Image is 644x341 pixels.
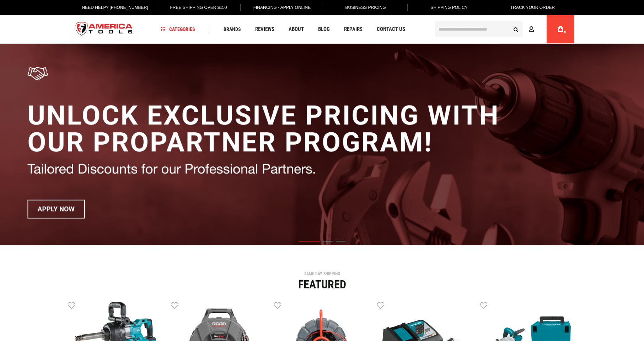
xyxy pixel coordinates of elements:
span: Shipping Policy [430,5,468,10]
a: 0 [554,15,567,43]
a: Categories [158,25,198,34]
span: Blog [318,27,330,32]
a: Brands [220,25,244,34]
img: America Tools [70,16,139,43]
a: Repairs [341,25,366,34]
a: Reviews [252,25,278,34]
button: Search [509,22,522,36]
span: Repairs [344,27,363,32]
span: Brands [224,27,241,32]
span: 0 [564,30,566,34]
a: About [285,25,307,34]
div: Featured [68,279,576,290]
span: Contact Us [377,27,405,32]
a: Blog [315,25,333,34]
a: store logo [70,16,139,43]
div: SAME DAY SHIPPING [68,272,576,276]
span: About [289,27,304,32]
a: Contact Us [374,25,408,34]
span: Categories [161,27,195,32]
span: Reviews [255,27,274,32]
